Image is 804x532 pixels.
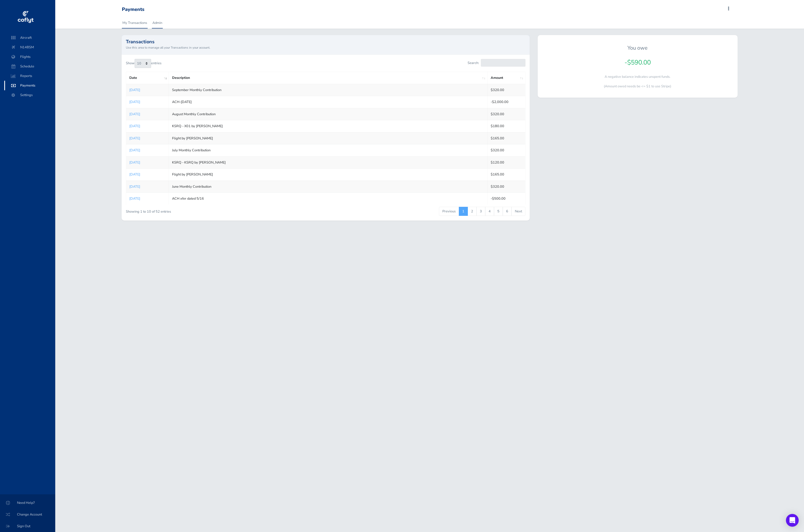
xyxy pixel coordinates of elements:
td: -$500.00 [487,193,525,205]
a: 4 [485,207,494,216]
a: My Transactions [122,17,148,29]
span: Settings [10,90,50,100]
a: 2 [468,207,477,216]
td: $120.00 [487,156,525,168]
th: Amount: activate to sort column ascending [487,72,525,84]
td: $320.00 [487,144,525,156]
span: Sign Out [6,521,49,531]
select: Showentries [135,59,151,68]
td: Flight by [PERSON_NAME] [169,169,487,181]
a: [DATE] [129,88,140,92]
a: Admin [152,17,163,29]
div: Open Intercom Messenger [786,514,799,527]
a: [DATE] [129,136,140,141]
a: 5 [494,207,503,216]
a: [DATE] [129,172,140,177]
span: N148SM [10,42,50,52]
small: Use this area to manage all your Transactions in your account. [126,45,525,50]
a: 3 [476,207,485,216]
a: [DATE] [129,112,140,117]
th: Description: activate to sort column ascending [169,72,487,84]
td: ACH xfer dated 5/16 [169,193,487,205]
a: [DATE] [129,148,140,153]
td: ACH-[DATE] [169,96,487,108]
td: -$2,000.00 [487,96,525,108]
h2: Transactions [126,39,525,44]
td: July Monthly Contribution [169,144,487,156]
td: $320.00 [487,181,525,192]
td: August Monthly Contribution [169,108,487,120]
a: [DATE] [129,160,140,165]
input: Search: [481,59,525,67]
a: 1 [459,207,468,216]
td: $165.00 [487,132,525,144]
td: KSRQ - KSRQ by [PERSON_NAME] [169,156,487,168]
a: [DATE] [129,196,140,201]
span: Payments [10,81,50,90]
td: $320.00 [487,108,525,120]
label: Show entries [126,59,161,68]
span: Flights [10,52,50,62]
a: [DATE] [129,100,140,104]
p: A negative balance indicates unspent funds. [542,74,733,79]
td: September Monthly Contribution [169,84,487,96]
img: coflyt logo [17,9,34,25]
span: Schedule [10,62,50,71]
td: $180.00 [487,120,525,132]
td: Flight by [PERSON_NAME] [169,132,487,144]
td: $320.00 [487,84,525,96]
label: Search: [468,59,525,67]
span: Change Account [6,510,49,519]
h5: You owe [542,45,733,51]
div: Showing 1 to 10 of 52 entries [126,206,288,214]
td: June Monthly Contribution [169,181,487,192]
p: (Amount owed needs be <= $1 to use Stripe) [542,84,733,89]
td: $165.00 [487,169,525,181]
th: Date: activate to sort column ascending [126,72,169,84]
td: KSRQ - X01 by [PERSON_NAME] [169,120,487,132]
h4: -$590.00 [542,59,733,66]
a: Next [511,207,525,216]
span: Aircraft [10,33,50,42]
div: Payments [122,7,144,12]
a: 6 [503,207,512,216]
a: [DATE] [129,184,140,189]
a: [DATE] [129,124,140,128]
span: Need Help? [6,498,49,508]
span: Reports [10,71,50,81]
